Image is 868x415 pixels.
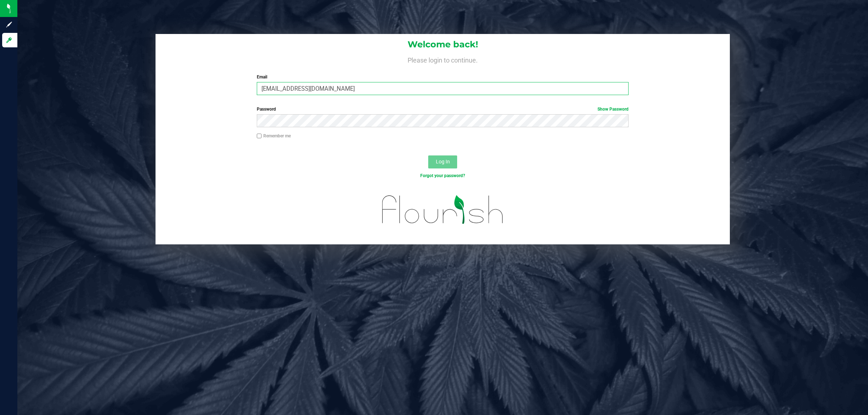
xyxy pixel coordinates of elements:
[257,107,276,112] span: Password
[257,74,629,80] label: Email
[257,133,262,138] input: Remember me
[257,133,291,139] label: Remember me
[5,21,13,28] inline-svg: Sign up
[436,159,450,164] span: Log In
[597,107,629,112] a: Show Password
[371,187,515,233] img: flourish_logo.svg
[428,155,457,168] button: Log In
[156,55,730,64] h4: Please login to continue.
[5,37,13,44] inline-svg: Log in
[156,40,730,49] h1: Welcome back!
[420,173,465,178] a: Forgot your password?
